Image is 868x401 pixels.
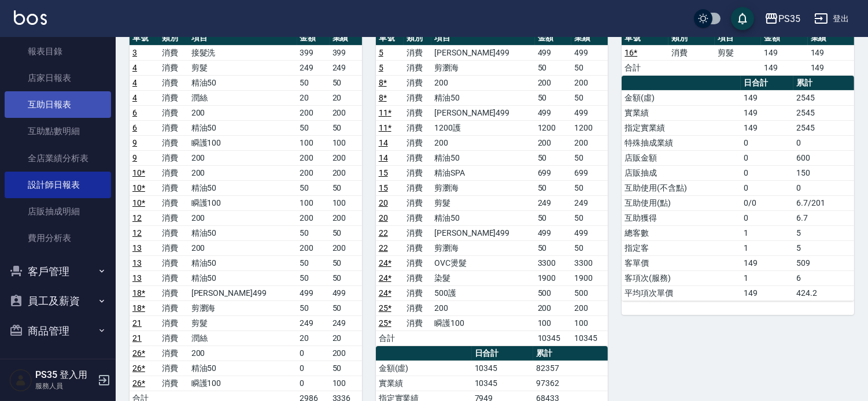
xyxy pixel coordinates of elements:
[431,90,534,105] td: 精油50
[330,300,362,315] td: 50
[741,225,793,240] td: 1
[379,138,388,147] a: 14
[159,255,189,270] td: 消費
[330,361,362,376] td: 50
[297,180,330,195] td: 50
[571,150,608,165] td: 50
[808,45,854,60] td: 149
[376,331,404,346] td: 合計
[715,31,761,46] th: 項目
[793,285,854,300] td: 424.2
[5,91,111,118] a: 互助日報表
[622,135,741,150] td: 特殊抽成業績
[535,135,571,150] td: 200
[808,60,854,75] td: 149
[330,105,362,120] td: 200
[535,270,571,285] td: 1900
[793,225,854,240] td: 5
[793,180,854,195] td: 0
[189,285,297,300] td: [PERSON_NAME]499
[793,76,854,91] th: 累計
[535,45,571,60] td: 499
[189,45,297,60] td: 接髮洗
[622,195,741,210] td: 互助使用(點)
[404,315,431,331] td: 消費
[297,255,330,270] td: 50
[159,240,189,255] td: 消費
[431,45,534,60] td: [PERSON_NAME]499
[330,60,362,75] td: 249
[132,213,142,222] a: 12
[376,376,472,391] td: 實業績
[297,285,330,300] td: 499
[535,75,571,90] td: 200
[431,120,534,135] td: 1200護
[571,90,608,105] td: 50
[5,145,111,172] a: 全店業績分析表
[159,315,189,331] td: 消費
[431,60,534,75] td: 剪瀏海
[379,243,388,253] a: 22
[159,376,189,391] td: 消費
[330,45,362,60] td: 399
[404,270,431,285] td: 消費
[132,123,137,132] a: 6
[535,195,571,210] td: 249
[622,120,741,135] td: 指定實業績
[189,331,297,346] td: 潤絲
[535,331,571,346] td: 10345
[159,135,189,150] td: 消費
[379,183,388,192] a: 15
[159,165,189,180] td: 消費
[330,315,362,331] td: 249
[376,31,608,346] table: a dense table
[330,346,362,361] td: 200
[297,90,330,105] td: 20
[189,75,297,90] td: 精油50
[297,105,330,120] td: 200
[330,240,362,255] td: 200
[404,31,431,46] th: 類別
[189,105,297,120] td: 200
[330,75,362,90] td: 50
[297,300,330,315] td: 50
[571,331,608,346] td: 10345
[571,75,608,90] td: 200
[330,90,362,105] td: 20
[760,7,805,31] button: PS35
[535,90,571,105] td: 50
[297,270,330,285] td: 50
[297,376,330,391] td: 0
[5,225,111,251] a: 費用分析表
[622,210,741,225] td: 互助獲得
[189,225,297,240] td: 精油50
[189,315,297,331] td: 剪髮
[741,76,793,91] th: 日合計
[297,75,330,90] td: 50
[622,150,741,165] td: 店販金額
[404,45,431,60] td: 消費
[159,105,189,120] td: 消費
[297,120,330,135] td: 50
[431,300,534,315] td: 200
[404,150,431,165] td: 消費
[622,31,668,46] th: 單號
[297,225,330,240] td: 50
[132,108,137,117] a: 6
[404,90,431,105] td: 消費
[159,120,189,135] td: 消費
[741,180,793,195] td: 0
[159,31,189,46] th: 類別
[741,150,793,165] td: 0
[741,195,793,210] td: 0/0
[741,165,793,180] td: 0
[535,180,571,195] td: 50
[793,270,854,285] td: 6
[189,120,297,135] td: 精油50
[808,31,854,46] th: 業績
[404,225,431,240] td: 消費
[571,60,608,75] td: 50
[159,285,189,300] td: 消費
[793,210,854,225] td: 6.7
[571,45,608,60] td: 499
